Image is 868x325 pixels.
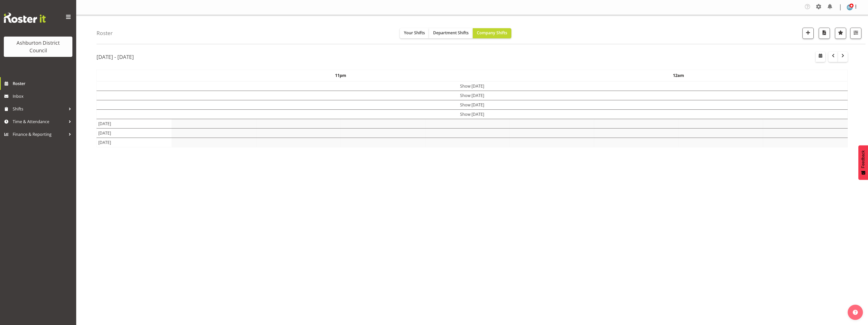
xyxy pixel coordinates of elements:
[802,28,814,39] button: Add a new shift
[97,54,134,60] h2: [DATE] - [DATE]
[433,30,469,36] span: Department Shifts
[97,138,172,147] td: [DATE]
[400,28,429,38] button: Your Shifts
[9,39,67,54] div: Ashburton District Council
[835,28,846,39] button: Highlight an important date within the roster.
[510,70,847,82] th: 12am
[13,92,74,100] span: Inbox
[97,30,113,36] h4: Roster
[861,150,865,168] span: Feedback
[4,13,46,23] img: Rosterit website logo
[97,91,848,100] td: Show [DATE]
[853,310,858,315] img: help-xxl-2.png
[816,52,825,62] button: Select a specific date within the roster.
[404,30,425,36] span: Your Shifts
[13,80,74,87] span: Roster
[172,70,510,82] th: 11pm
[97,81,848,91] td: Show [DATE]
[847,4,853,10] img: ellen-nicol5656.jpg
[97,119,172,128] td: [DATE]
[858,145,868,180] button: Feedback - Show survey
[429,28,473,38] button: Department Shifts
[850,28,861,39] button: Filter Shifts
[13,118,66,125] span: Time & Attendance
[13,105,66,113] span: Shifts
[477,30,507,36] span: Company Shifts
[13,131,66,138] span: Finance & Reporting
[819,28,830,39] button: Download a PDF of the roster according to the set date range.
[97,110,848,119] td: Show [DATE]
[97,128,172,138] td: [DATE]
[473,28,511,38] button: Company Shifts
[97,100,848,110] td: Show [DATE]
